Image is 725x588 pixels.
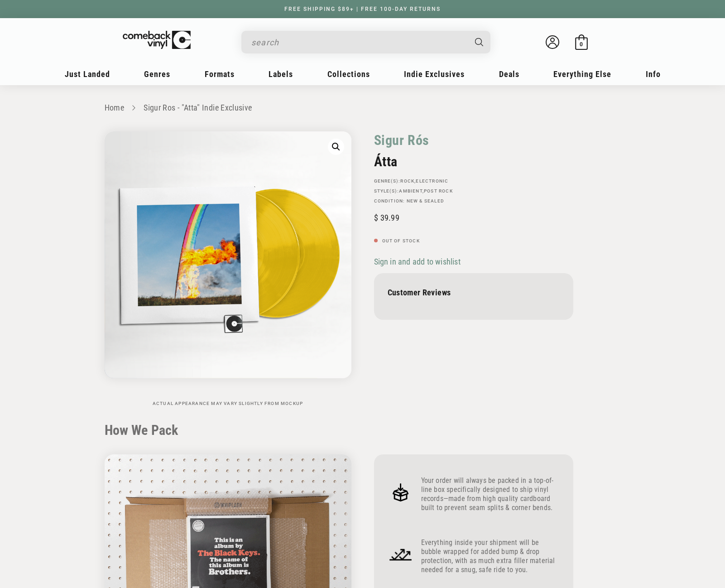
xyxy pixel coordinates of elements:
span: 0 [580,41,583,48]
span: Genres [144,69,170,79]
span: $ [374,213,378,222]
span: Info [646,69,661,79]
p: Customer Reviews [388,288,560,297]
button: Search [467,31,491,53]
a: Rock [400,178,414,183]
span: 39.99 [374,213,399,222]
a: Electronic [416,178,448,183]
p: Everything inside your shipment will be bubble wrapped for added bump & drop protection, with as ... [421,538,560,574]
span: Labels [269,69,293,79]
img: Frame_4_1.png [388,541,414,568]
nav: breadcrumbs [105,101,621,115]
a: Post Rock [424,188,453,193]
h2: How We Pack [105,422,621,439]
p: GENRE(S): , [374,178,573,184]
media-gallery: Gallery Viewer [105,131,351,406]
p: Actual appearance may vary slightly from mockup [105,401,351,406]
a: Sigur Ros - "Atta" Indie Exclusive [144,103,252,112]
button: Sign in and add to wishlist [374,256,463,267]
span: Deals [499,69,519,79]
span: Sign in and add to wishlist [374,257,461,266]
a: Ambient [399,188,422,193]
p: Your order will always be packed in a top-of-line box specifically designed to ship vinyl records... [421,476,560,512]
a: Home [105,103,124,112]
span: Just Landed [65,69,110,79]
p: Condition: New & Sealed [374,198,573,204]
img: Frame_4.png [388,479,414,506]
span: Indie Exclusives [404,69,465,79]
span: Formats [205,69,235,79]
p: Out of stock [374,238,573,244]
div: Search [241,31,490,53]
a: FREE SHIPPING $89+ | FREE 100-DAY RETURNS [275,6,450,12]
span: Collections [327,69,370,79]
span: Everything Else [553,69,611,79]
input: search [251,33,466,52]
a: Sigur Rós [374,131,429,149]
h2: Átta [374,154,573,169]
p: STYLE(S): , [374,188,573,194]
